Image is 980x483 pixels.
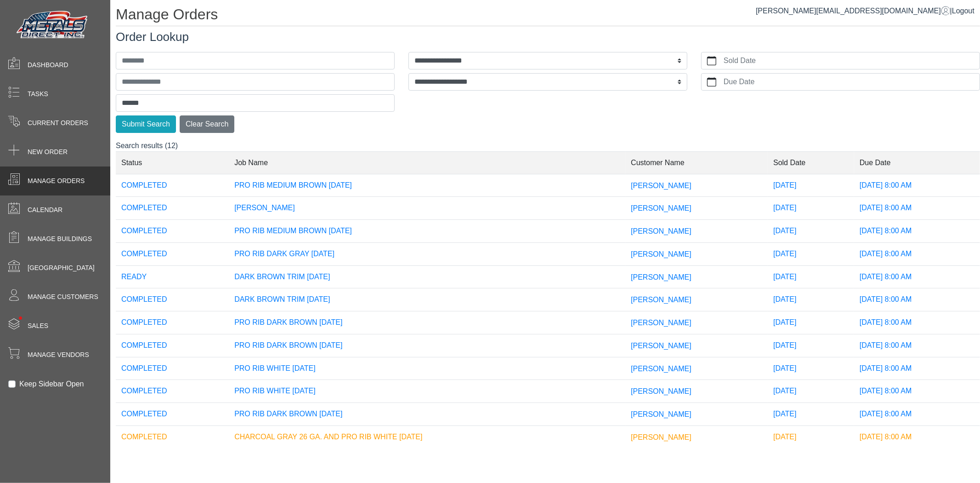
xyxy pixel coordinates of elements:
td: COMPLETED [116,334,229,357]
td: [DATE] [768,426,854,448]
div: Search results (12) [116,140,980,456]
td: [DATE] [768,380,854,403]
button: calendar [702,74,722,90]
td: [DATE] [768,242,854,265]
h3: Order Lookup [116,30,980,44]
span: [GEOGRAPHIC_DATA] [28,263,95,273]
td: Customer Name [625,151,768,174]
td: DARK BROWN TRIM [DATE] [229,288,625,311]
td: READY [116,265,229,288]
td: [DATE] 8:00 AM [854,197,980,220]
span: [PERSON_NAME] [631,433,691,441]
span: New Order [28,147,68,157]
td: PRO RIB MEDIUM BROWN [DATE] [229,174,625,197]
td: COMPLETED [116,174,229,197]
td: [DATE] 8:00 AM [854,403,980,426]
td: COMPLETED [116,403,229,426]
span: Sales [28,321,48,331]
td: [DATE] [768,288,854,311]
td: [DATE] [768,197,854,220]
label: Due Date [722,74,980,90]
span: Dashboard [28,60,68,70]
td: [DATE] [768,334,854,357]
span: Tasks [28,89,48,99]
span: [PERSON_NAME] [631,181,691,189]
button: calendar [702,52,722,69]
span: [PERSON_NAME] [631,296,691,304]
td: COMPLETED [116,197,229,220]
span: [PERSON_NAME] [631,250,691,258]
td: COMPLETED [116,242,229,265]
td: [DATE] [768,357,854,380]
td: Job Name [229,151,625,174]
td: [DATE] 8:00 AM [854,334,980,357]
td: PRO RIB MEDIUM BROWN [DATE] [229,220,625,243]
td: COMPLETED [116,288,229,311]
td: [DATE] 8:00 AM [854,265,980,288]
button: Clear Search [180,115,234,133]
span: [PERSON_NAME] [631,204,691,212]
span: Calendar [28,205,62,215]
span: Logout [952,7,974,15]
span: Manage Buildings [28,234,92,244]
span: [PERSON_NAME] [631,387,691,395]
td: [DATE] [768,265,854,288]
span: [PERSON_NAME] [631,319,691,327]
td: [DATE] 8:00 AM [854,426,980,448]
td: [DATE] [768,403,854,426]
span: [PERSON_NAME] [631,273,691,281]
td: [DATE] [768,220,854,243]
span: Manage Customers [28,292,98,302]
div: | [756,6,974,17]
svg: calendar [707,77,716,86]
td: COMPLETED [116,380,229,403]
label: Sold Date [722,52,980,69]
td: CHARCOAL GRAY 26 GA. AND PRO RIB WHITE [DATE] [229,426,625,448]
td: [DATE] [768,174,854,197]
td: PRO RIB DARK BROWN [DATE] [229,334,625,357]
td: Due Date [854,151,980,174]
span: Manage Vendors [28,350,89,360]
td: PRO RIB WHITE [DATE] [229,357,625,380]
td: [DATE] 8:00 AM [854,288,980,311]
td: [DATE] 8:00 AM [854,380,980,403]
td: DARK BROWN TRIM [DATE] [229,265,625,288]
td: Status [116,151,229,174]
td: COMPLETED [116,426,229,448]
svg: calendar [707,56,716,65]
td: [DATE] 8:00 AM [854,220,980,243]
span: [PERSON_NAME] [631,410,691,418]
span: [PERSON_NAME] [631,342,691,350]
td: PRO RIB WHITE [DATE] [229,380,625,403]
label: Keep Sidebar Open [19,379,84,390]
td: COMPLETED [116,357,229,380]
td: PRO RIB DARK BROWN [DATE] [229,311,625,334]
span: • [9,303,32,333]
td: COMPLETED [116,220,229,243]
td: [DATE] 8:00 AM [854,242,980,265]
button: Submit Search [116,115,176,133]
span: [PERSON_NAME] [631,364,691,372]
td: [DATE] 8:00 AM [854,357,980,380]
td: PRO RIB DARK BROWN [DATE] [229,403,625,426]
span: [PERSON_NAME] [631,227,691,235]
span: Manage Orders [28,176,85,186]
td: PRO RIB DARK GRAY [DATE] [229,242,625,265]
td: [PERSON_NAME] [229,197,625,220]
img: Metals Direct Inc Logo [14,8,92,42]
a: [PERSON_NAME][EMAIL_ADDRESS][DOMAIN_NAME] [756,7,950,15]
td: COMPLETED [116,311,229,334]
span: Current Orders [28,118,88,128]
td: [DATE] [768,311,854,334]
td: Sold Date [768,151,854,174]
td: [DATE] 8:00 AM [854,311,980,334]
td: [DATE] 8:00 AM [854,174,980,197]
h1: Manage Orders [116,6,980,26]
